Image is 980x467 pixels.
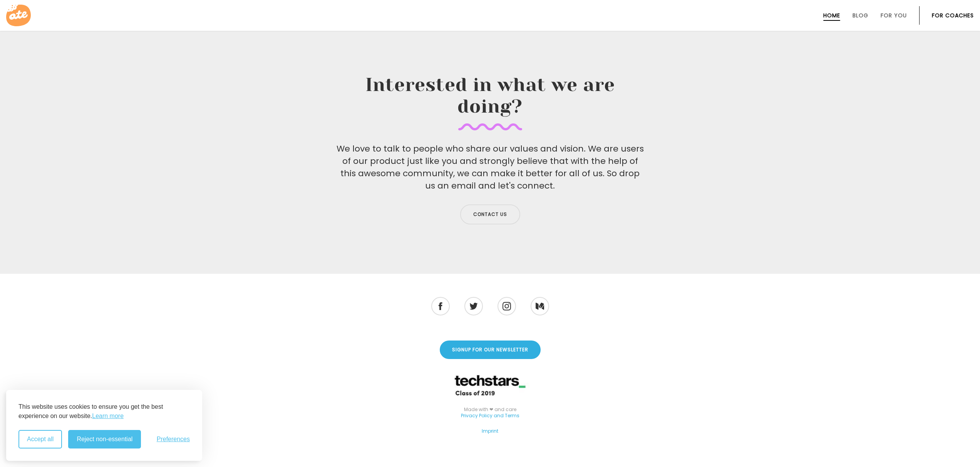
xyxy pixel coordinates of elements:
[8,403,972,431] div: Made with ❤ and care
[440,341,541,359] a: Signup for our Newsletter
[460,204,520,224] a: Contact us
[442,362,538,401] img: TECHSTARS
[439,302,442,310] img: Facebook
[853,12,868,19] a: Blog
[461,412,519,419] a: Privacy Policy and Terms
[157,436,190,443] span: Preferences
[92,411,124,421] a: Learn more
[482,428,498,435] a: Imprint
[18,402,190,421] p: This website uses cookies to ensure you get the best experience on our website.
[536,303,544,310] img: Medium
[157,436,190,443] button: Toggle preferences
[932,12,974,19] a: For Coaches
[881,12,907,19] a: For You
[18,430,62,448] button: Accept all cookies
[68,430,141,448] button: Reject non-essential
[336,143,644,192] p: We love to talk to people who share our values and vision. We are users of our product just like ...
[823,12,840,19] a: Home
[336,74,644,130] h2: Interested in what we are doing?
[469,303,477,310] img: Twitter
[503,302,511,310] img: Instagram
